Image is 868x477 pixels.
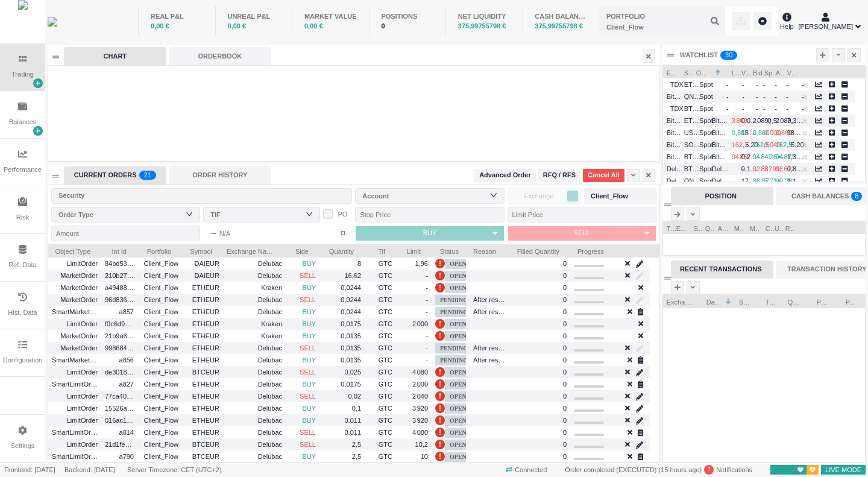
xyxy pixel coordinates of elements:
sup: 21 [139,171,156,180]
span: TDX [670,105,684,112]
span: - [726,81,729,88]
span: GTC [368,269,392,283]
span: GTC [368,402,392,415]
span: QNTEUR [684,174,701,188]
span: 1,96 [415,260,428,267]
span: DAIEUR [186,269,219,283]
span: Symbol [739,295,751,307]
span: 0,8691 [787,165,808,172]
span: GTC [368,414,392,428]
span: 94 850 [732,153,755,160]
span: LimitOrder [52,390,98,403]
p: 1 [148,171,151,183]
span: GTC [368,341,392,355]
span: GTC [368,426,392,440]
span: BTCEUR [186,438,219,452]
span: OPEN [445,259,471,269]
span: MarketOrder [52,281,98,295]
span: Exchange [512,190,567,202]
span: Client_Flow [141,390,178,403]
div: ORDER HISTORY [169,166,271,185]
span: - [726,105,729,112]
span: Portfolio [817,295,831,307]
span: Spot [696,126,713,140]
span: USDCEUR [684,126,701,140]
span: 988,18990 [787,129,819,136]
span: SmartMarketOrder [52,353,98,367]
span: Exchange Name [227,244,275,256]
span: 15526a5d-f62c-45ec-b0be-64fb921d8bed [105,402,134,415]
button: BUY [356,226,486,241]
span: ETHEUR [186,293,219,307]
input: Client_Flow [599,7,725,36]
span: LimitOrder [52,365,98,379]
span: SmartLimitOrder [52,450,98,464]
span: ~ [210,226,217,241]
span: Filled Quantity [514,244,559,256]
span: - [742,165,749,172]
span: 0,0490 [764,141,789,148]
span: ETHEUR [186,402,219,415]
span: Realized P&L [785,221,795,233]
div: NET LIQUIDITY [458,11,511,22]
span: a494881d-6f42-411e-ba0c-fad66574a2ca [105,281,134,295]
span: 0,00 € [304,22,323,30]
span: Progress [574,244,604,256]
span: 0,5 [768,117,781,124]
span: Client_Flow [141,269,178,283]
span: Client_Flow [141,450,178,464]
span: 90,28 [776,177,796,185]
span: Limit [400,244,421,256]
span: 375,99755798 € [535,22,583,30]
span: SmartLimitOrder [52,377,98,391]
span: 162,7350 [732,141,764,148]
span: LimitOrder [52,257,98,271]
span: SELL [300,296,316,303]
span: 3 809,5 [732,117,757,124]
span: Portfolio [141,244,171,256]
span: 96 672,6 [776,165,805,172]
span: RFQ / RFS [543,170,576,180]
span: 0,86051 [753,129,781,136]
span: Market Value [750,221,759,233]
span: Average Price [718,221,728,233]
span: 26 [770,153,781,160]
span: Side [289,244,309,256]
span: [PERSON_NAME] [799,22,853,32]
span: GTC [368,353,392,367]
div: 0 [381,21,433,31]
span: 92 881,5 [753,165,782,172]
span: ETHEUR [186,305,219,319]
span: SmartMarketOrder [52,305,98,319]
span: 162,5020 [753,141,785,148]
span: 8 [357,260,361,267]
span: - [742,177,749,185]
span: - [426,272,428,279]
span: Bitstamp [667,153,693,160]
div: Account [362,190,491,202]
div: CASH BALANCE [535,11,587,22]
span: Exchange Name [676,221,686,233]
span: LimitOrder [52,317,98,331]
span: 0,0244 [341,308,361,315]
i: icon: down [306,210,313,218]
span: SmartLimitOrder [52,426,98,440]
span: Client_Flow [141,305,178,319]
span: 0 [563,320,567,327]
div: Ref. Data [8,260,36,270]
span: a827 [105,377,134,391]
span: 3,71 [764,177,781,185]
span: Spot [696,114,713,128]
span: 94 849 [753,153,776,160]
span: Bid [753,66,763,78]
span: Spot [696,174,713,188]
span: 94 875 [776,153,799,160]
span: Spot [696,78,713,92]
span: ETHEUR [186,317,219,331]
span: a814 [105,426,134,440]
div: UNREAL P&L [227,11,280,22]
span: f0c6d95f-2180-48df-b553-54b851905752 [105,317,134,331]
span: Symbol [186,244,212,256]
span: 0,0175 [341,320,361,327]
span: ETHEUR [186,377,219,391]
